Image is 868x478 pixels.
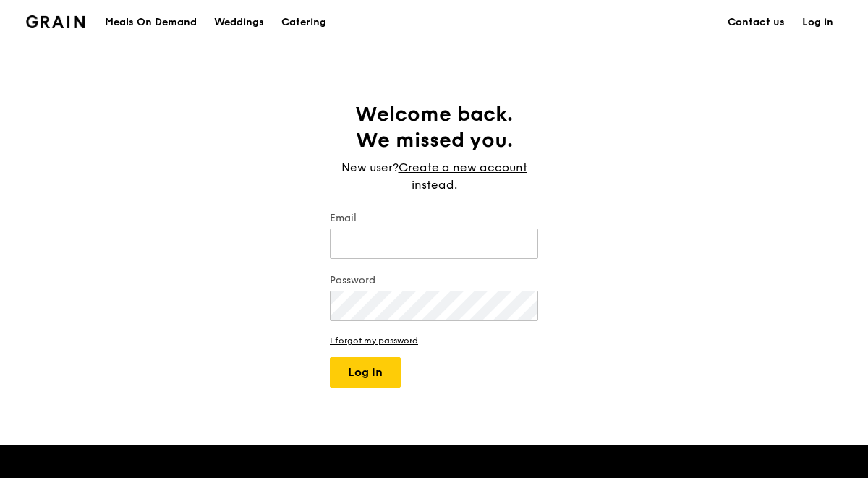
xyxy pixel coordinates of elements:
[341,161,399,174] span: New user?
[412,178,457,192] span: instead.
[793,1,842,44] a: Log in
[214,1,264,44] div: Weddings
[105,1,197,44] div: Meals On Demand
[399,159,527,176] a: Create a new account
[26,15,85,28] img: Grain
[330,273,538,288] label: Password
[273,1,335,44] a: Catering
[330,357,401,388] button: Log in
[719,1,793,44] a: Contact us
[330,101,538,153] h1: Welcome back. We missed you.
[330,211,538,226] label: Email
[205,1,273,44] a: Weddings
[330,336,538,346] a: I forgot my password
[281,1,326,44] div: Catering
